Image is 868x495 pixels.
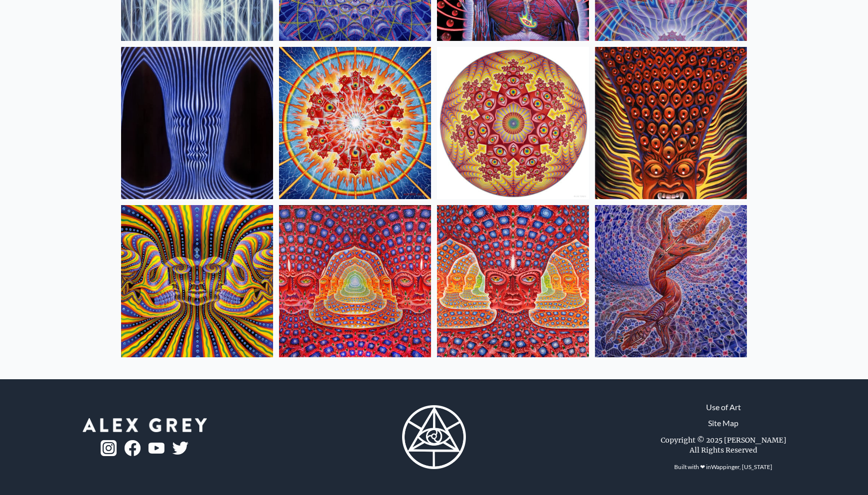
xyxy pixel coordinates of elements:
a: Use of Art [706,401,741,413]
div: Copyright © 2025 [PERSON_NAME] [661,435,786,445]
div: Built with ❤ in [670,459,776,475]
img: ig-logo.png [101,440,117,456]
a: Wappinger, [US_STATE] [711,463,772,471]
div: All Rights Reserved [690,445,757,455]
img: youtube-logo.png [148,443,164,454]
img: twitter-logo.png [172,442,188,455]
img: fb-logo.png [125,440,141,456]
a: Site Map [708,417,738,429]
